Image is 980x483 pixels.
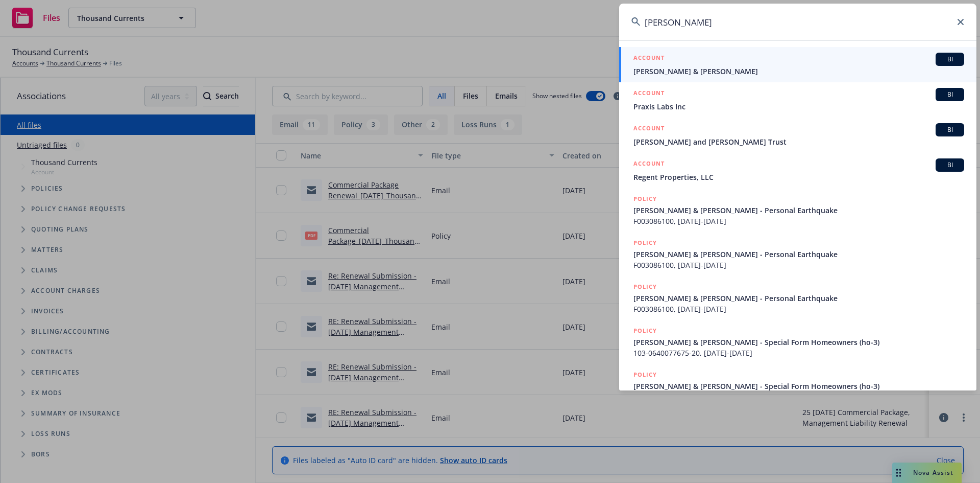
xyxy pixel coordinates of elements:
[633,205,964,216] span: [PERSON_NAME] & [PERSON_NAME] - Personal Earthquake
[633,172,964,182] span: Regent Properties, LLC
[633,136,964,147] span: [PERSON_NAME] and [PERSON_NAME] Trust
[633,66,964,77] span: [PERSON_NAME] & [PERSON_NAME]
[633,216,964,226] span: F003086100, [DATE]-[DATE]
[633,53,665,65] h5: ACCOUNT
[633,293,964,304] span: [PERSON_NAME] & [PERSON_NAME] - Personal Earthquake
[633,370,657,380] h5: POLICY
[940,125,960,134] span: BI
[619,118,976,153] a: ACCOUNTBI[PERSON_NAME] and [PERSON_NAME] Trust
[619,153,976,188] a: ACCOUNTBIRegent Properties, LLC
[633,249,964,260] span: [PERSON_NAME] & [PERSON_NAME] - Personal Earthquake
[633,326,657,336] h5: POLICY
[619,47,976,82] a: ACCOUNTBI[PERSON_NAME] & [PERSON_NAME]
[633,88,665,100] h5: ACCOUNT
[633,158,665,171] h5: ACCOUNT
[619,320,976,364] a: POLICY[PERSON_NAME] & [PERSON_NAME] - Special Form Homeowners (ho-3)103-0640077675-20, [DATE]-[DATE]
[940,55,960,64] span: BI
[619,188,976,232] a: POLICY[PERSON_NAME] & [PERSON_NAME] - Personal EarthquakeF003086100, [DATE]-[DATE]
[633,238,657,248] h5: POLICY
[633,101,964,112] span: Praxis Labs Inc
[619,232,976,276] a: POLICY[PERSON_NAME] & [PERSON_NAME] - Personal EarthquakeF003086100, [DATE]-[DATE]
[619,364,976,408] a: POLICY[PERSON_NAME] & [PERSON_NAME] - Special Form Homeowners (ho-3)
[633,304,964,314] span: F003086100, [DATE]-[DATE]
[633,381,964,392] span: [PERSON_NAME] & [PERSON_NAME] - Special Form Homeowners (ho-3)
[619,82,976,118] a: ACCOUNTBIPraxis Labs Inc
[619,4,976,40] input: Search...
[633,282,657,292] h5: POLICY
[940,160,960,170] span: BI
[633,260,964,270] span: F003086100, [DATE]-[DATE]
[633,348,964,358] span: 103-0640077675-20, [DATE]-[DATE]
[633,194,657,204] h5: POLICY
[940,90,960,99] span: BI
[633,123,665,135] h5: ACCOUNT
[619,276,976,320] a: POLICY[PERSON_NAME] & [PERSON_NAME] - Personal EarthquakeF003086100, [DATE]-[DATE]
[633,337,964,348] span: [PERSON_NAME] & [PERSON_NAME] - Special Form Homeowners (ho-3)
